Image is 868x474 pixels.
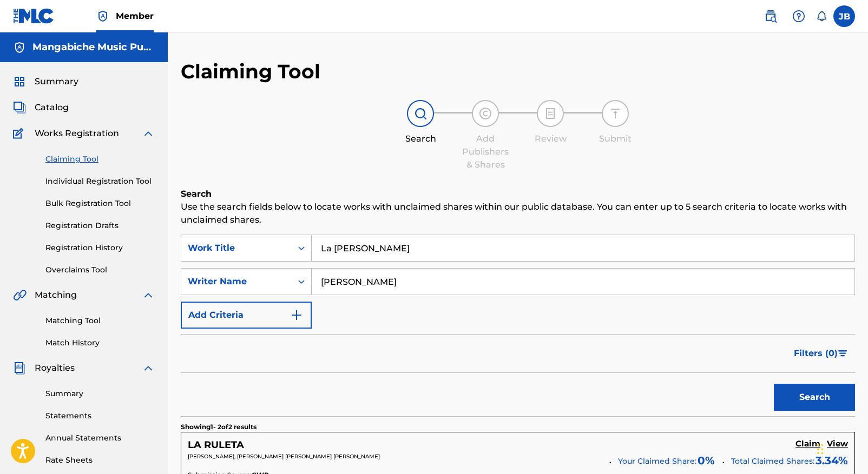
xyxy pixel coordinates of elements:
[181,201,855,226] p: Use the search fields below to locate works with unclaimed shares within our public database. You...
[13,41,26,54] img: Accounts
[794,347,838,360] span: Filters ( 0 )
[814,422,868,474] iframe: Chat Widget
[588,132,642,145] div: Submit
[45,153,155,165] a: Claiming Tool
[45,410,155,422] a: Statements
[290,309,303,322] img: 9d2ae6d4665cec9f34b9.svg
[393,132,448,145] div: Search
[817,433,824,465] div: Drag
[142,127,155,140] img: expand
[35,101,69,114] span: Catalog
[45,198,155,209] a: Bulk Registration Tool
[13,75,26,88] img: Summary
[838,309,868,396] iframe: Resource Center
[45,337,155,349] a: Match History
[833,5,855,27] div: User Menu
[142,289,155,302] img: expand
[45,220,155,231] a: Registration Drafts
[188,242,285,255] div: Work Title
[13,289,27,302] img: Matching
[792,10,805,23] img: help
[45,242,155,253] a: Registration History
[35,75,78,88] span: Summary
[13,101,26,114] img: Catalog
[45,455,155,466] a: Rate Sheets
[816,11,827,22] div: Notifications
[618,456,696,467] span: Your Claimed Share:
[698,452,715,469] span: 0 %
[181,235,855,416] form: Search Form
[188,453,380,460] span: [PERSON_NAME], [PERSON_NAME] [PERSON_NAME] [PERSON_NAME]
[188,439,244,451] h5: LA RULETA
[787,340,855,367] button: Filters (0)
[181,188,855,201] h6: Search
[731,456,814,466] span: Total Claimed Shares:
[35,127,119,140] span: Works Registration
[181,59,320,84] h2: Claiming Tool
[45,264,155,276] a: Overclaims Tool
[13,127,27,140] img: Works Registration
[13,8,55,24] img: MLC Logo
[795,439,820,449] h5: Claim
[544,107,557,120] img: step indicator icon for Review
[188,275,285,288] div: Writer Name
[479,107,492,120] img: step indicator icon for Add Publishers & Shares
[45,176,155,187] a: Individual Registration Tool
[414,107,427,120] img: step indicator icon for Search
[764,10,777,23] img: search
[523,132,577,145] div: Review
[45,388,155,399] a: Summary
[32,41,155,54] h5: Mangabiche Music Publishing
[609,107,622,120] img: step indicator icon for Submit
[760,5,781,27] a: Public Search
[458,132,512,171] div: Add Publishers & Shares
[13,75,78,88] a: SummarySummary
[774,384,855,411] button: Search
[116,10,154,22] span: Member
[788,5,810,27] div: Help
[181,422,257,432] p: Showing 1 - 2 of 2 results
[35,289,77,302] span: Matching
[45,432,155,444] a: Annual Statements
[35,362,75,375] span: Royalties
[45,315,155,326] a: Matching Tool
[13,362,26,375] img: Royalties
[96,10,109,23] img: Top Rightsholder
[13,101,69,114] a: CatalogCatalog
[142,362,155,375] img: expand
[181,302,312,329] button: Add Criteria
